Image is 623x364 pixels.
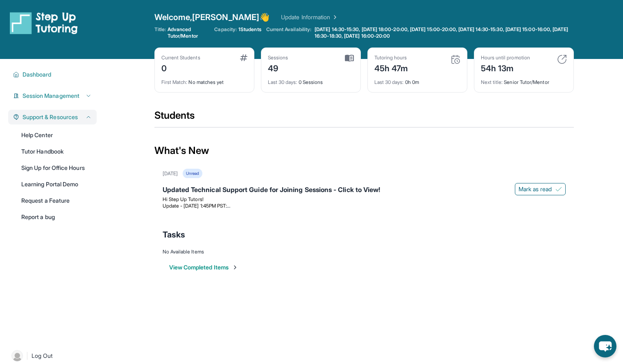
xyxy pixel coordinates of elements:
[16,210,97,224] a: Report a bug
[481,79,503,85] span: Next title :
[374,74,460,86] div: 0h 0m
[19,92,92,100] button: Session Management
[169,263,238,271] button: View Completed Items
[163,185,566,196] div: Updated Technical Support Guide for Joining Sessions - Click to View!
[161,54,200,61] div: Current Students
[23,92,79,100] span: Session Management
[163,249,566,255] div: No Available Items
[515,183,566,195] button: Mark as read
[330,13,338,21] img: Chevron Right
[555,186,562,192] img: Mark as read
[163,196,204,202] span: Hi Step Up Tutors!
[374,61,408,74] div: 45h 47m
[23,113,78,121] span: Support & Resources
[154,26,166,39] span: Title:
[154,133,574,169] div: What's New
[26,351,28,361] span: |
[238,26,261,33] span: 1 Students
[481,54,530,61] div: Hours until promotion
[451,54,460,64] img: card
[281,13,338,21] a: Update Information
[16,161,97,175] a: Sign Up for Office Hours
[481,74,567,86] div: Senior Tutor/Mentor
[481,61,530,74] div: 54h 13m
[154,11,270,23] span: Welcome, [PERSON_NAME] 👋
[315,26,572,39] span: [DATE] 14:30-15:30, [DATE] 18:00-20:00, [DATE] 15:00-20:00, [DATE] 14:30-15:30, [DATE] 15:00-16:0...
[32,352,53,360] span: Log Out
[168,26,209,39] span: Advanced Tutor/Mentor
[161,74,247,86] div: No matches yet
[214,26,237,33] span: Capacity:
[557,54,567,64] img: card
[519,185,552,193] span: Mark as read
[266,26,311,39] span: Current Availability:
[183,169,202,178] div: Unread
[268,54,288,61] div: Sessions
[23,70,52,79] span: Dashboard
[16,128,97,142] a: Help Center
[161,61,200,74] div: 0
[594,335,616,357] button: chat-button
[374,54,408,61] div: Tutoring hours
[268,61,288,74] div: 49
[268,79,297,85] span: Last 30 days :
[163,170,178,177] div: [DATE]
[163,203,231,209] span: Update - [DATE] 1:45PM PST:
[163,229,185,240] span: Tasks
[19,70,92,79] button: Dashboard
[161,79,188,85] span: First Match :
[10,11,78,34] img: logo
[313,26,573,39] a: [DATE] 14:30-15:30, [DATE] 18:00-20:00, [DATE] 15:00-20:00, [DATE] 14:30-15:30, [DATE] 15:00-16:0...
[345,54,354,62] img: card
[154,109,574,127] div: Students
[268,74,354,86] div: 0 Sessions
[19,113,92,121] button: Support & Resources
[16,177,97,192] a: Learning Portal Demo
[374,79,404,85] span: Last 30 days :
[16,144,97,159] a: Tutor Handbook
[11,350,23,362] img: user-img
[16,193,97,208] a: Request a Feature
[240,54,247,61] img: card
